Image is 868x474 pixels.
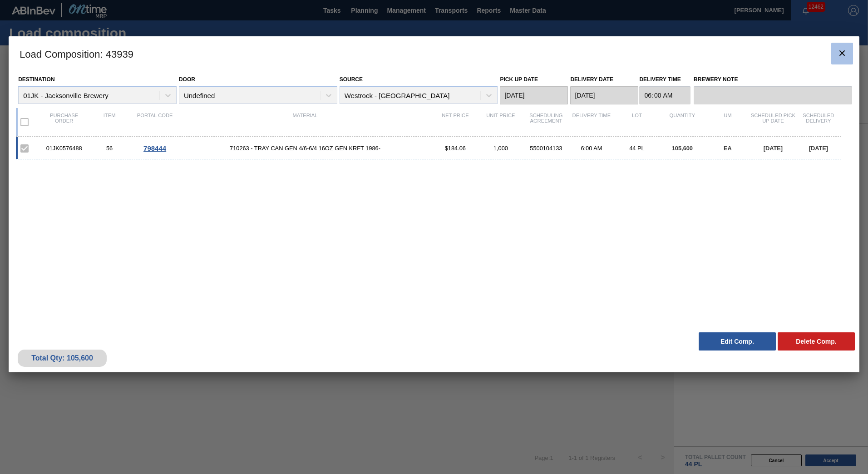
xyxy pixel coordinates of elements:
[25,354,100,362] div: Total Qty: 105,600
[179,76,195,83] label: Door
[500,86,568,104] input: mm/dd/yyyy
[433,113,478,132] div: Net Price
[523,113,569,132] div: Scheduling Agreement
[778,332,855,351] button: Delete Comp.
[478,113,523,132] div: Unit Price
[132,113,178,132] div: Portal code
[569,145,614,152] div: 6:00 AM
[569,113,614,132] div: Delivery Time
[340,76,363,83] label: Source
[750,113,796,132] div: Scheduled Pick up Date
[41,113,87,132] div: Purchase order
[500,76,538,83] label: Pick up Date
[87,113,132,132] div: Item
[614,113,660,132] div: Lot
[724,145,732,152] span: EA
[614,145,660,152] div: 44 PL
[87,145,132,152] div: 56
[639,73,690,86] label: Delivery Time
[18,76,54,83] label: Destination
[478,145,523,152] div: 1,000
[178,113,433,132] div: Material
[178,145,433,152] span: 710263 - TRAY CAN GEN 4/6-6/4 16OZ GEN KRFT 1986-
[41,145,87,152] div: 01JK0576488
[132,144,178,152] div: Go to Order
[570,86,638,104] input: mm/dd/yyyy
[796,113,841,132] div: Scheduled Delivery
[660,113,705,132] div: Quantity
[143,144,166,152] span: 798444
[809,145,828,152] span: [DATE]
[9,36,859,71] h3: Load Composition : 43939
[523,145,569,152] div: 5500104133
[694,73,852,86] label: Brewery Note
[764,145,783,152] span: [DATE]
[705,113,750,132] div: UM
[699,332,776,351] button: Edit Comp.
[570,76,613,83] label: Delivery Date
[433,145,478,152] div: $184.06
[672,145,693,152] span: 105,600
